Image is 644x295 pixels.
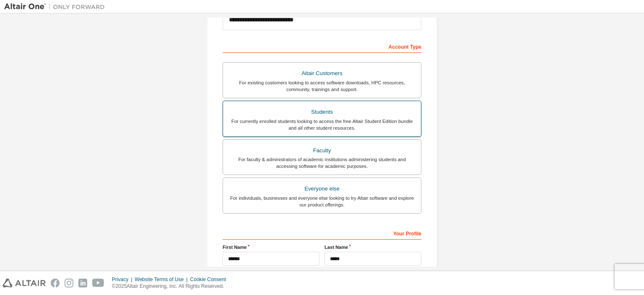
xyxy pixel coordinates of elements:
[223,244,319,251] label: First Name
[228,195,416,208] div: For individuals, businesses and everyone else looking to try Altair software and explore our prod...
[4,3,109,11] img: Altair One
[78,279,87,287] img: linkedin.svg
[65,279,73,287] img: instagram.svg
[92,279,104,287] img: youtube.svg
[223,39,421,53] div: Account Type
[112,276,135,283] div: Privacy
[228,79,416,93] div: For existing customers looking to access software downloads, HPC resources, community, trainings ...
[228,183,416,195] div: Everyone else
[3,279,46,287] img: altair_logo.svg
[223,226,421,240] div: Your Profile
[112,283,231,290] p: © 2025 Altair Engineering, Inc. All Rights Reserved.
[228,68,416,79] div: Altair Customers
[228,156,416,170] div: For faculty & administrators of academic institutions administering students and accessing softwa...
[135,276,190,283] div: Website Terms of Use
[190,276,231,283] div: Cookie Consent
[228,145,416,157] div: Faculty
[51,279,60,287] img: facebook.svg
[228,118,416,131] div: For currently enrolled students looking to access the free Altair Student Edition bundle and all ...
[228,106,416,118] div: Students
[325,244,421,251] label: Last Name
